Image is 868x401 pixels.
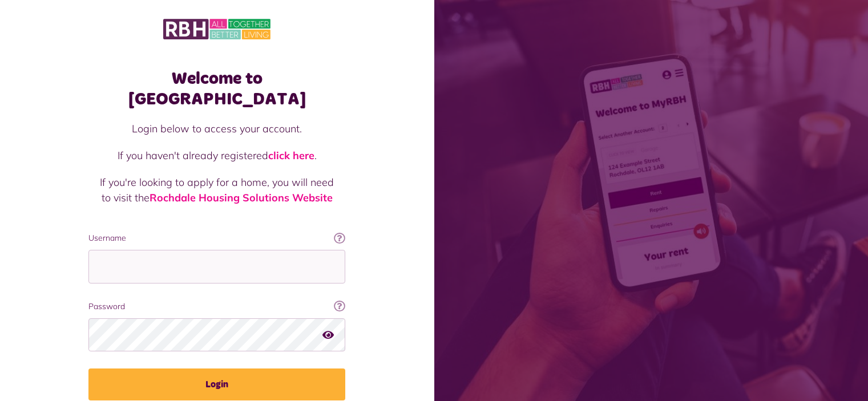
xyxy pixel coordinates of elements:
[88,232,345,244] label: Username
[150,191,333,204] a: Rochdale Housing Solutions Website
[88,301,345,313] label: Password
[100,121,334,136] p: Login below to access your account.
[88,68,345,110] h1: Welcome to [GEOGRAPHIC_DATA]
[100,148,334,163] p: If you haven't already registered .
[163,17,271,41] img: MyRBH
[88,368,345,400] button: Login
[100,175,334,205] p: If you're looking to apply for a home, you will need to visit the
[268,149,314,162] a: click here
